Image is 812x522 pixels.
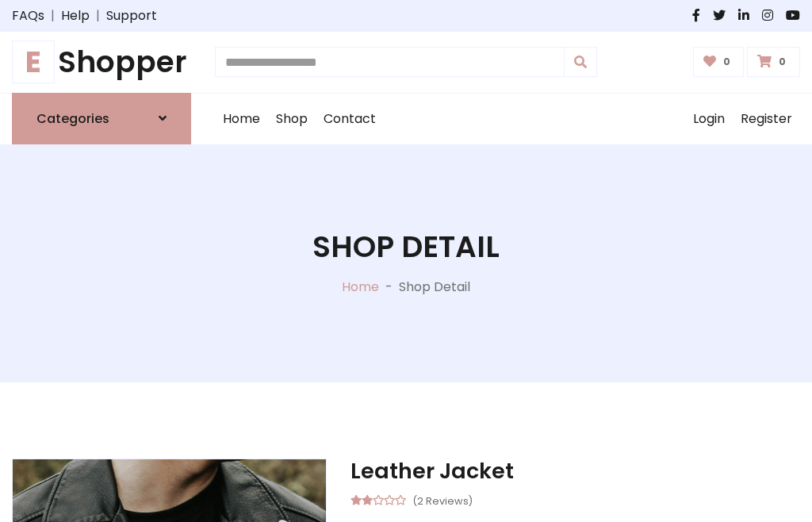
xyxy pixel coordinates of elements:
[350,459,800,484] h3: Leather Jacket
[36,111,109,126] h6: Categories
[412,490,473,509] small: (2 Reviews)
[693,47,745,77] a: 0
[268,94,316,144] a: Shop
[719,55,734,69] span: 0
[12,6,44,25] a: FAQs
[12,44,191,80] h1: Shopper
[106,6,157,25] a: Support
[90,6,106,25] span: |
[747,47,800,77] a: 0
[733,94,800,144] a: Register
[379,278,399,297] p: -
[12,40,55,83] span: E
[12,93,191,144] a: Categories
[775,55,790,69] span: 0
[12,44,191,80] a: EShopper
[44,6,61,25] span: |
[312,229,500,265] h1: Shop Detail
[215,94,268,144] a: Home
[685,94,733,144] a: Login
[399,278,470,297] p: Shop Detail
[61,6,90,25] a: Help
[316,94,384,144] a: Contact
[342,278,379,296] a: Home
